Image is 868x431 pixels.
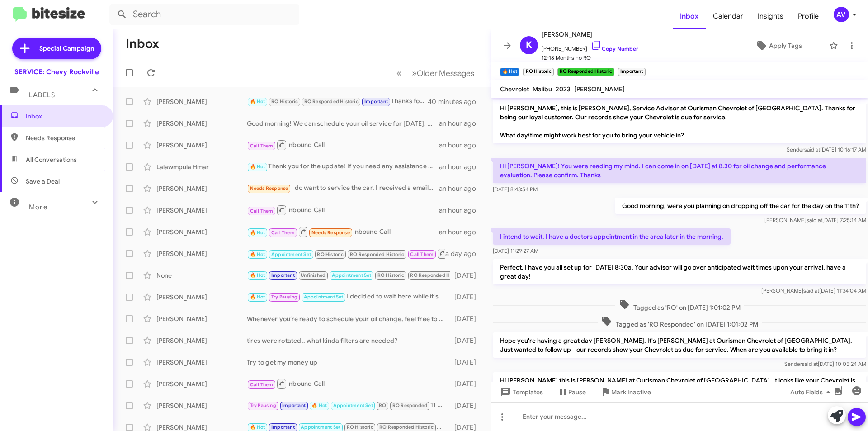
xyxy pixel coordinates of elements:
[156,206,247,215] div: [PERSON_NAME]
[787,146,866,153] span: Sender [DATE] 10:16:17 AM
[247,270,450,280] div: Given that information, I wouldn't say to replace the cabin air filter. We last did that 3.[DATE]...
[450,336,483,345] div: [DATE]
[14,67,99,76] div: SERVICE: Chevy Rockville
[392,64,480,82] nav: Page navigation example
[550,384,593,400] button: Pause
[439,141,483,150] div: an hour ago
[156,97,247,106] div: [PERSON_NAME]
[271,294,297,300] span: Try Pausing
[439,206,483,215] div: an hour ago
[271,251,311,257] span: Appointment Set
[247,400,450,411] div: 11 AM on the 23rd works perfectly! I’ve scheduled your appointment for an oil change and maintena...
[250,99,265,104] span: 🔥 Hot
[247,358,450,367] div: Try to get my money up
[156,379,247,388] div: [PERSON_NAME]
[542,40,638,53] span: [PHONE_NUMBER]
[250,230,265,236] span: 🔥 Hot
[156,227,247,237] div: [PERSON_NAME]
[410,272,464,278] span: RO Responded Historic
[364,99,388,104] span: Important
[500,85,529,93] span: Chevrolet
[304,99,359,104] span: RO Responded Historic
[311,230,350,236] span: Needs Response
[247,248,445,259] div: Inbound Call
[557,68,614,76] small: RO Responded Historic
[834,7,849,22] div: AV
[250,251,265,257] span: 🔥 Hot
[250,164,265,170] span: 🔥 Hot
[247,204,439,216] div: Inbound Call
[783,384,841,400] button: Auto Fields
[250,424,265,430] span: 🔥 Hot
[379,424,434,430] span: RO Responded Historic
[156,249,247,258] div: [PERSON_NAME]
[450,293,483,302] div: [DATE]
[493,100,866,143] p: Hi [PERSON_NAME], this is [PERSON_NAME], Service Advisor at Ourisman Chevrolet of [GEOGRAPHIC_DAT...
[791,3,826,29] a: Profile
[526,38,532,52] span: K
[493,247,538,254] span: [DATE] 11:29:27 AM
[271,230,295,236] span: Call Them
[491,384,550,400] button: Templates
[247,292,450,302] div: I decided to wait here while it's worked on. They told me to let you know
[26,133,103,142] span: Needs Response
[439,227,483,237] div: an hour ago
[333,403,373,408] span: Appointment Set
[396,67,401,79] span: «
[769,38,802,54] span: Apply Tags
[523,68,553,76] small: RO Historic
[493,259,866,284] p: Perfect, I have you all set up for [DATE] 8:30a. Your advisor will go over anticipated wait times...
[247,96,429,107] div: Thanks for the update! Let's schedule your oil change for 11/6. What time works best for you?
[26,155,77,164] span: All Conversations
[598,316,762,329] span: Tagged as 'RO Responded' on [DATE] 1:01:02 PM
[493,228,731,245] p: I intend to wait. I have a doctors appointment in the area later in the morning.
[347,424,373,430] span: RO Historic
[826,7,858,22] button: AV
[542,53,638,62] span: 12-18 Months no RO
[556,85,571,93] span: 2023
[493,332,866,358] p: Hope you're having a great day [PERSON_NAME]. It's [PERSON_NAME] at Ourisman Chevrolet of [GEOGRA...
[750,3,791,29] a: Insights
[784,360,866,367] span: Sender [DATE] 10:05:24 AM
[450,401,483,410] div: [DATE]
[450,358,483,367] div: [DATE]
[247,161,439,172] div: Thank you for the update! If you need any assistance or want to schedule future service, feel fre...
[706,3,750,29] a: Calendar
[764,217,866,223] span: [PERSON_NAME] [DATE] 7:25:14 AM
[591,45,638,52] a: Copy Number
[417,68,474,78] span: Older Messages
[790,384,834,400] span: Auto Fields
[250,185,288,191] span: Needs Response
[332,272,372,278] span: Appointment Set
[250,208,274,214] span: Call Them
[271,424,295,430] span: Important
[156,162,247,171] div: Lalawmpuia Hmar
[391,64,407,82] button: Previous
[247,314,450,323] div: Whenever you’re ready to schedule your oil change, feel free to reach out. I'm here to assist you...
[412,67,417,79] span: »
[350,251,404,257] span: RO Responded Historic
[250,294,265,300] span: 🔥 Hot
[761,287,866,294] span: [PERSON_NAME] [DATE] 11:34:04 AM
[804,146,820,153] span: said at
[156,314,247,323] div: [PERSON_NAME]
[618,68,645,76] small: Important
[568,384,586,400] span: Pause
[392,403,427,408] span: RO Responded
[802,360,818,367] span: said at
[317,251,344,257] span: RO Historic
[247,226,439,237] div: Inbound Call
[803,287,819,294] span: said at
[542,29,638,40] span: [PERSON_NAME]
[271,99,298,104] span: RO Historic
[247,336,450,345] div: tires were rotated.. what kinda filters are needed?
[156,271,247,280] div: None
[439,119,483,128] div: an hour ago
[156,141,247,150] div: [PERSON_NAME]
[247,378,450,389] div: Inbound Call
[493,186,538,193] span: [DATE] 8:43:54 PM
[250,382,274,388] span: Call Them
[377,272,404,278] span: RO Historic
